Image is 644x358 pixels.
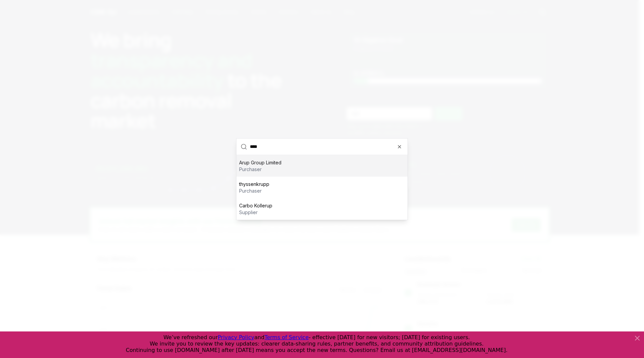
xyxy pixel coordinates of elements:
p: purchaser [239,187,269,194]
p: supplier [239,209,272,215]
p: Arup Group Limited [239,159,281,166]
p: purchaser [239,166,281,172]
p: Carbo Kollerup [239,202,272,209]
p: thyssenkrupp [239,181,269,187]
